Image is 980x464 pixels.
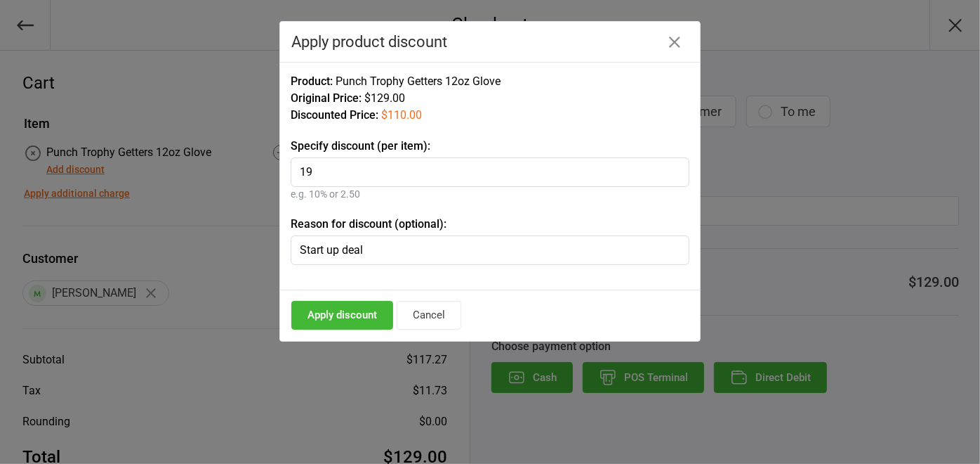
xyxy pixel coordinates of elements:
button: Cancel [397,301,461,330]
div: Apply product discount [291,33,689,51]
span: Discounted Price: [291,108,378,122]
span: $110.00 [381,108,422,122]
div: Punch Trophy Getters 12oz Glove [291,73,689,90]
div: $129.00 [291,90,689,107]
button: Apply discount [291,301,393,330]
label: Specify discount (per item): [291,138,689,155]
span: Product: [291,75,333,88]
span: Original Price: [291,91,362,105]
label: Reason for discount (optional): [291,216,689,233]
div: e.g. 10% or 2.50 [291,187,689,202]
